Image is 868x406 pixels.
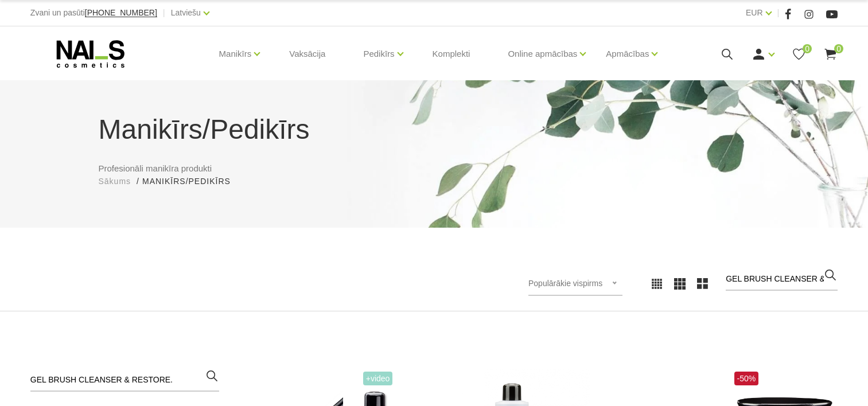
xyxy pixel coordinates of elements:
[777,6,780,20] span: |
[734,372,759,385] span: -50%
[606,31,649,77] a: Apmācības
[171,6,201,19] a: Latviešu
[423,26,480,81] a: Komplekti
[726,268,838,291] input: Meklēt produktus ...
[363,372,393,385] span: +Video
[280,26,334,81] a: Vaksācija
[219,31,252,77] a: Manikīrs
[30,369,219,392] input: Meklēt produktus ...
[99,109,770,150] h1: Manikīrs/Pedikīrs
[823,47,838,61] a: 0
[85,9,157,17] a: [PHONE_NUMBER]
[90,109,779,188] div: Profesionāli manikīra produkti
[30,6,157,20] div: Zvani un pasūti
[85,8,157,17] span: [PHONE_NUMBER]
[792,47,806,61] a: 0
[834,44,843,53] span: 0
[363,31,394,77] a: Pedikīrs
[803,44,812,53] span: 0
[746,6,763,19] a: EUR
[142,175,242,188] li: Manikīrs/Pedikīrs
[99,175,131,188] a: Sākums
[528,279,602,288] span: Populārākie vispirms
[163,6,165,20] span: |
[99,177,131,186] span: Sākums
[508,31,577,77] a: Online apmācības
